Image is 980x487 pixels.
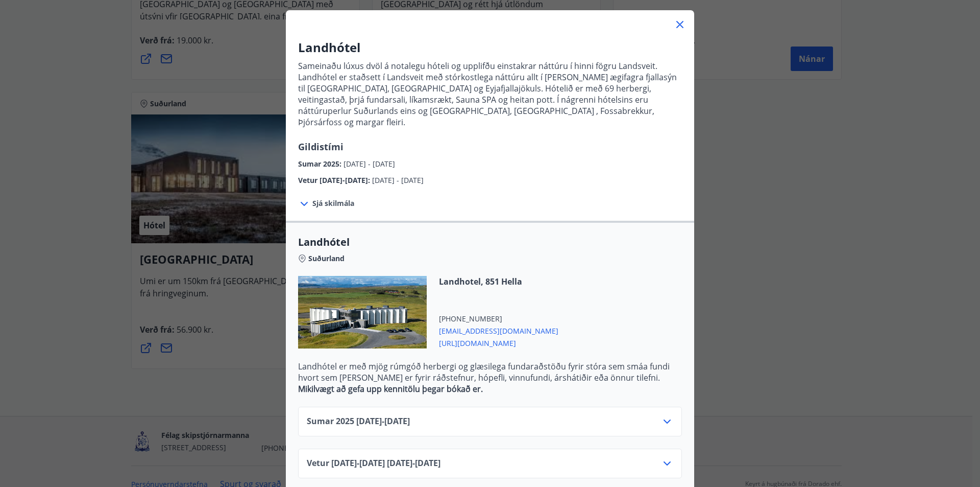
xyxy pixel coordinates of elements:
span: [PHONE_NUMBER] [439,314,558,324]
span: Sumar 2025 : [298,159,344,169]
span: [EMAIL_ADDRESS][DOMAIN_NAME] [439,324,558,336]
h3: Landhótel [298,39,682,56]
span: [DATE] - [DATE] [344,159,395,169]
p: Sameinaðu lúxus dvöl á notalegu hóteli og upplifðu einstakrar náttúru í hinni fögru Landsveit. La... [298,60,682,128]
span: Gildistími [298,141,344,153]
span: Sjá skilmála [312,198,354,208]
span: Sumar 2025 [DATE] - [DATE] [307,415,410,428]
span: Suðurland [308,253,345,264]
span: Vetur [DATE]-[DATE] : [298,175,372,185]
strong: Mikilvægt að gefa upp kennitölu þegar bókað er. [298,383,483,395]
span: [DATE] - [DATE] [372,175,424,185]
span: [URL][DOMAIN_NAME] [439,336,558,349]
span: Landhótel [298,235,682,249]
p: Landhótel er með mjög rúmgóð herbergi og glæsilega fundaraðstöðu fyrir stóra sem smáa fundi hvort... [298,361,682,383]
span: Landhotel, 851 Hella [439,276,558,287]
